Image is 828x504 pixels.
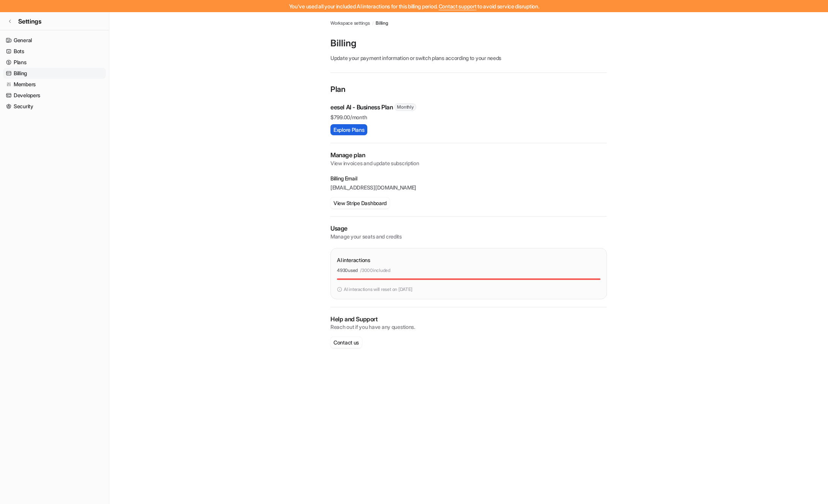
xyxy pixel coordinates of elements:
button: Explore Plans [330,124,367,135]
p: Billing [330,37,607,49]
span: Settings [18,17,41,26]
a: General [3,35,106,46]
p: eesel AI - Business Plan [330,103,393,112]
a: Billing [3,68,106,79]
p: 4930 used [337,267,358,274]
p: AI interactions will reset on [DATE] [344,286,412,293]
p: [EMAIL_ADDRESS][DOMAIN_NAME] [330,184,607,191]
button: Contact us [330,337,362,348]
span: Monthly [394,103,416,111]
a: Workspace settings [330,20,370,27]
a: Members [3,79,106,90]
h2: Manage plan [330,151,607,160]
a: Billing [376,20,388,27]
p: Billing Email [330,175,607,182]
p: Reach out if you have any questions. [330,323,607,331]
p: Update your payment information or switch plans according to your needs [330,54,607,62]
p: Plan [330,84,607,96]
button: View Stripe Dashboard [330,197,390,209]
a: Security [3,101,106,112]
p: AI interactions [337,256,370,264]
p: Usage [330,224,607,233]
a: Plans [3,57,106,68]
p: / 3000 included [360,267,390,274]
a: Developers [3,90,106,101]
p: $ 799.00/month [330,113,607,121]
p: Manage your seats and credits [330,233,607,240]
span: Contact support [439,3,477,9]
p: Help and Support [330,315,607,324]
p: View invoices and update subscription [330,160,607,167]
a: Bots [3,46,106,57]
span: / [372,20,374,27]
